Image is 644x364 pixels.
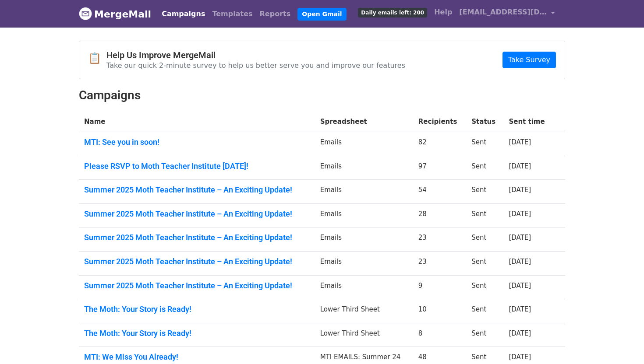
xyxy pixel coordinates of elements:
a: MergeMail [79,5,151,23]
th: Sent time [503,112,554,132]
a: Summer 2025 Moth Teacher Institute – An Exciting Update! [84,209,310,219]
a: [DATE] [509,162,531,170]
td: Sent [466,299,503,323]
a: [DATE] [509,186,531,194]
h2: Campaigns [79,88,565,103]
a: MTI: We Miss You Already! [84,352,310,362]
a: Please RSVP to Moth Teacher Institute [DATE]! [84,161,310,171]
th: Name [79,112,315,132]
td: 54 [413,180,467,204]
td: Emails [315,180,413,204]
a: The Moth: Your Story is Ready! [84,329,310,338]
p: Take our quick 2-minute survey to help us better serve you and improve our features [106,61,405,70]
span: [EMAIL_ADDRESS][DOMAIN_NAME] [459,7,547,17]
td: 9 [413,275,467,299]
a: Templates [209,5,256,23]
td: 23 [413,252,467,276]
td: 28 [413,203,467,227]
a: [DATE] [509,305,531,313]
td: 82 [413,132,467,156]
td: Emails [315,203,413,227]
td: 23 [413,227,467,252]
a: Open Gmail [297,8,346,21]
a: Summer 2025 Moth Teacher Institute – An Exciting Update! [84,233,310,242]
td: Sent [466,180,503,204]
th: Status [466,112,503,132]
td: 97 [413,156,467,180]
a: [DATE] [509,258,531,266]
a: [DATE] [509,329,531,337]
a: The Moth: Your Story is Ready! [84,304,310,314]
td: 10 [413,299,467,323]
a: [DATE] [509,138,531,146]
span: 📋 [88,52,106,65]
td: Lower Third Sheet [315,323,413,347]
a: [DATE] [509,234,531,241]
td: Sent [466,203,503,227]
a: Summer 2025 Moth Teacher Institute – An Exciting Update! [84,281,310,290]
td: Emails [315,132,413,156]
td: 8 [413,323,467,347]
td: Sent [466,275,503,299]
td: Sent [466,252,503,276]
td: Sent [466,323,503,347]
a: MTI: See you in soon! [84,137,310,147]
a: [DATE] [509,353,531,361]
th: Spreadsheet [315,112,413,132]
td: Emails [315,227,413,252]
img: MergeMail logo [79,7,92,20]
a: Campaigns [158,5,209,23]
th: Recipients [413,112,467,132]
h4: Help Us Improve MergeMail [106,50,405,60]
a: Reports [256,5,294,23]
a: Help [431,3,456,21]
td: Sent [466,132,503,156]
td: Emails [315,156,413,180]
a: [DATE] [509,210,531,218]
a: [EMAIL_ADDRESS][DOMAIN_NAME] [456,3,558,24]
a: Summer 2025 Moth Teacher Institute – An Exciting Update! [84,185,310,195]
td: Emails [315,252,413,276]
td: Sent [466,156,503,180]
td: Sent [466,227,503,252]
td: Lower Third Sheet [315,299,413,323]
a: Take Survey [502,52,556,68]
td: Emails [315,275,413,299]
a: Daily emails left: 200 [354,3,431,21]
a: Summer 2025 Moth Teacher Institute – An Exciting Update! [84,257,310,266]
span: Daily emails left: 200 [358,8,427,17]
a: [DATE] [509,282,531,290]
